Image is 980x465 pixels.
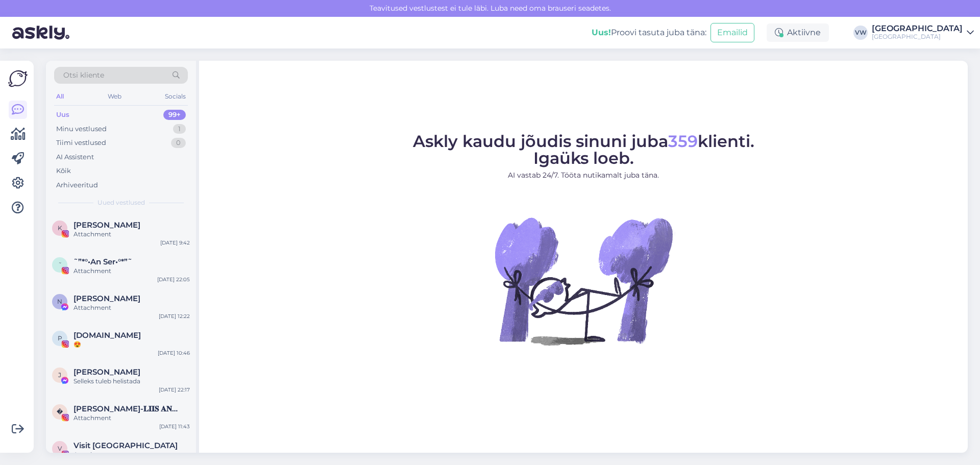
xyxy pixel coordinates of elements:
span: K [58,224,62,232]
div: [GEOGRAPHIC_DATA] [872,33,963,41]
span: J [58,371,61,379]
div: [DATE] 22:17 [159,386,190,394]
div: 😍 [73,340,190,349]
div: Tiimi vestlused [56,138,106,148]
span: ˜”*°•An Ser•°*”˜ [73,257,132,266]
div: Attachment [73,303,190,312]
div: Minu vestlused [56,124,107,134]
button: Emailid [710,23,754,42]
div: [DATE] 9:42 [160,239,190,247]
span: 𝐀𝐍𝐍𝐀-𝐋𝐈𝐈𝐒 𝐀𝐍𝐍𝐔𝐒 [73,404,180,413]
div: Aktiivne [767,23,829,42]
span: Otsi kliente [63,70,104,81]
div: 0 [171,138,186,148]
div: [GEOGRAPHIC_DATA] [872,25,963,33]
div: [DATE] 12:22 [159,312,190,320]
a: [GEOGRAPHIC_DATA][GEOGRAPHIC_DATA] [872,25,974,41]
div: Attachment [73,450,190,459]
div: 99+ [163,110,186,120]
div: [DATE] 22:05 [157,276,190,283]
span: Askly kaudu jõudis sinuni juba klienti. Igaüks loeb. [413,131,754,168]
b: Uus! [592,28,611,37]
div: Uus [56,110,69,120]
div: Attachment [73,413,190,423]
div: Arhiveeritud [56,180,98,190]
span: Uued vestlused [97,198,145,207]
div: [DATE] 11:43 [159,423,190,430]
span: Nele Grandberg [73,294,140,303]
div: Kõik [56,166,71,176]
div: AI Assistent [56,152,94,162]
span: Katri Kägo [73,221,140,230]
span: 359 [668,131,698,151]
span: Jaanika Aasav [73,368,140,377]
div: Attachment [73,266,190,276]
div: Attachment [73,230,190,239]
div: Web [106,90,124,103]
img: No Chat active [492,189,675,373]
span: ˜ [58,261,62,268]
span: P [58,334,62,342]
span: Visit Pärnu [73,441,178,450]
span: V [58,445,62,452]
img: Askly Logo [8,69,28,88]
span: Päevapraad.ee [73,331,141,340]
div: [DATE] 10:46 [158,349,190,357]
div: Socials [163,90,188,103]
div: VW [853,26,868,40]
div: Proovi tasuta juba täna: [592,27,706,39]
div: 1 [173,124,186,134]
div: All [54,90,66,103]
span: N [57,298,62,305]
div: Selleks tuleb helistada [73,377,190,386]
p: AI vastab 24/7. Tööta nutikamalt juba täna. [413,170,754,181]
span: � [57,408,63,415]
